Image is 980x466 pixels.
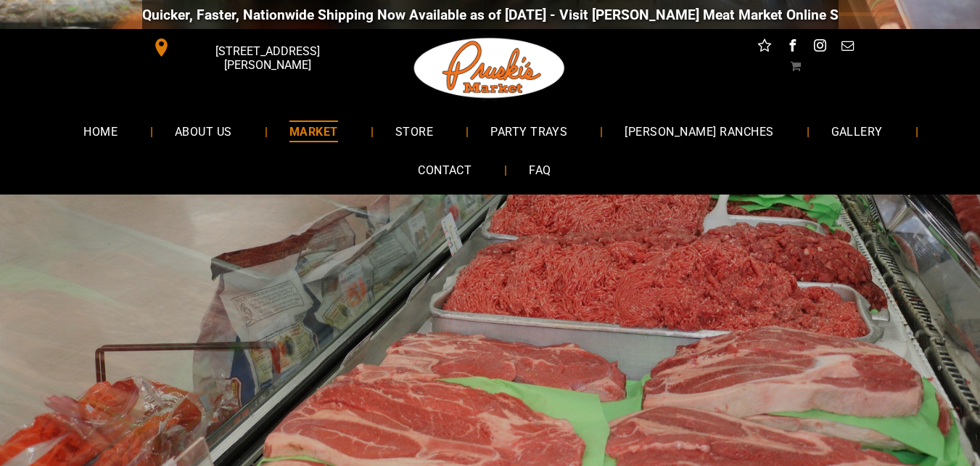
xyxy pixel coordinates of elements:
a: MARKET [268,112,360,150]
a: Social network [755,36,774,59]
a: GALLERY [810,112,905,150]
img: Pruski-s+Market+HQ+Logo2-1920w.png [411,29,568,107]
a: [STREET_ADDRESS][PERSON_NAME] [142,36,364,59]
a: instagram [810,36,829,59]
a: ABOUT US [153,112,254,150]
a: PARTY TRAYS [469,112,589,150]
a: email [838,36,857,59]
span: [STREET_ADDRESS][PERSON_NAME] [173,37,361,79]
a: HOME [62,112,139,150]
a: CONTACT [396,151,493,189]
a: FAQ [507,151,572,189]
a: facebook [783,36,802,59]
a: [PERSON_NAME] RANCHES [603,112,795,150]
a: STORE [374,112,455,150]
